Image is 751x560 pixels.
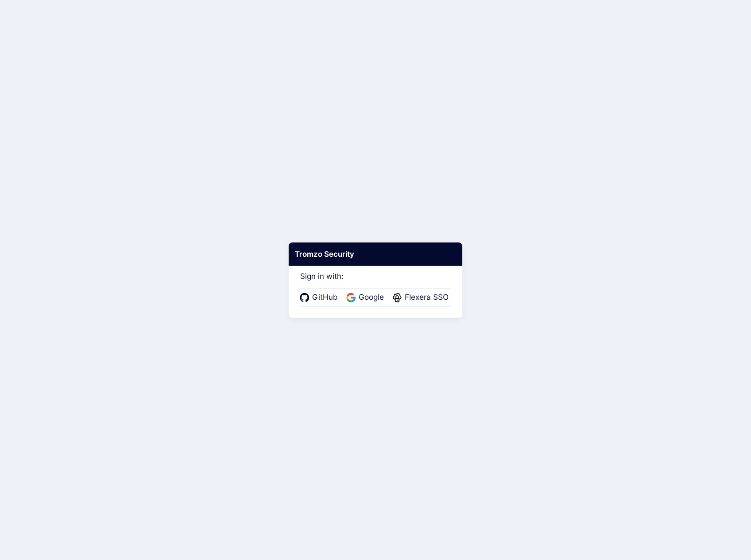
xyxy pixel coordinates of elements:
[347,292,387,303] a: Google
[393,292,451,303] a: Flexera SSO
[300,259,451,306] div: Sign in with:
[356,292,387,303] span: Google
[300,292,340,303] a: GitHub
[289,242,462,266] div: Tromzo Security
[402,292,451,303] span: Flexera SSO
[309,292,340,303] span: GitHub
